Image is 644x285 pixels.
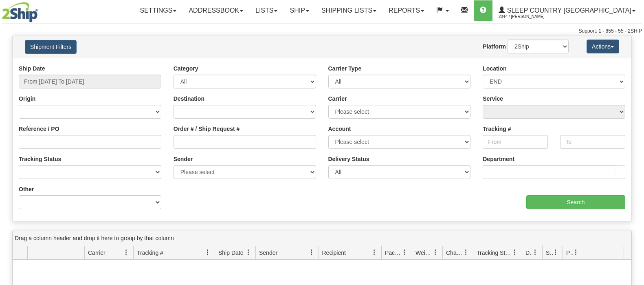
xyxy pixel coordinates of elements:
[483,155,514,163] label: Department
[508,245,522,259] a: Tracking Status filter column settings
[218,249,243,257] span: Ship Date
[328,95,347,103] label: Carrier
[259,249,277,257] span: Sender
[119,245,133,259] a: Carrier filter column settings
[587,40,619,53] button: Actions
[398,245,412,259] a: Packages filter column settings
[19,125,59,133] label: Reference / PO
[249,0,284,21] a: Lists
[19,185,34,193] label: Other
[174,95,204,103] label: Destination
[2,28,642,35] div: Support: 1 - 855 - 55 - 2SHIP
[499,13,560,21] span: 2044 / [PERSON_NAME]
[525,249,532,257] span: Delivery Status
[19,64,45,73] label: Ship Date
[446,249,463,257] span: Charge
[382,0,430,21] a: Reports
[88,249,106,257] span: Carrier
[367,245,381,259] a: Recipient filter column settings
[2,2,38,22] img: logo2044.jpg
[549,245,563,259] a: Shipment Issues filter column settings
[492,0,642,21] a: Sleep Country [GEOGRAPHIC_DATA] 2044 / [PERSON_NAME]
[483,125,511,133] label: Tracking #
[483,64,506,73] label: Location
[566,249,573,257] span: Pickup Status
[385,249,402,257] span: Packages
[182,0,249,21] a: Addressbook
[137,249,163,257] span: Tracking #
[174,125,240,133] label: Order # / Ship Request #
[19,155,61,163] label: Tracking Status
[483,42,506,51] label: Platform
[459,245,473,259] a: Charge filter column settings
[560,135,625,149] input: To
[201,245,215,259] a: Tracking # filter column settings
[528,245,542,259] a: Delivery Status filter column settings
[134,0,182,21] a: Settings
[526,195,625,209] input: Search
[328,155,369,163] label: Delivery Status
[483,95,503,103] label: Service
[322,249,346,257] span: Recipient
[174,155,193,163] label: Sender
[328,64,361,73] label: Carrier Type
[305,245,319,259] a: Sender filter column settings
[429,245,442,259] a: Weight filter column settings
[284,0,315,21] a: Ship
[328,125,351,133] label: Account
[25,40,77,54] button: Shipment Filters
[242,245,255,259] a: Ship Date filter column settings
[625,101,643,184] iframe: chat widget
[477,249,512,257] span: Tracking Status
[174,64,198,73] label: Category
[13,230,631,246] div: grid grouping header
[483,135,548,149] input: From
[505,7,631,14] span: Sleep Country [GEOGRAPHIC_DATA]
[415,249,433,257] span: Weight
[569,245,583,259] a: Pickup Status filter column settings
[315,0,382,21] a: Shipping lists
[546,249,553,257] span: Shipment Issues
[19,95,35,103] label: Origin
